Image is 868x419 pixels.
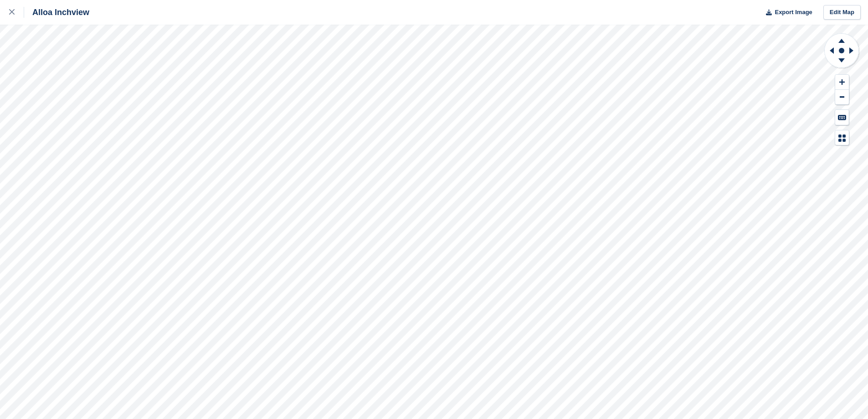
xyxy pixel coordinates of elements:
[775,8,812,17] span: Export Image
[823,5,861,20] a: Edit Map
[835,75,849,90] button: Zoom In
[835,90,849,105] button: Zoom Out
[835,130,849,145] button: Map Legend
[760,5,812,20] button: Export Image
[24,7,89,18] div: Alloa Inchview
[835,110,849,125] button: Keyboard Shortcuts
